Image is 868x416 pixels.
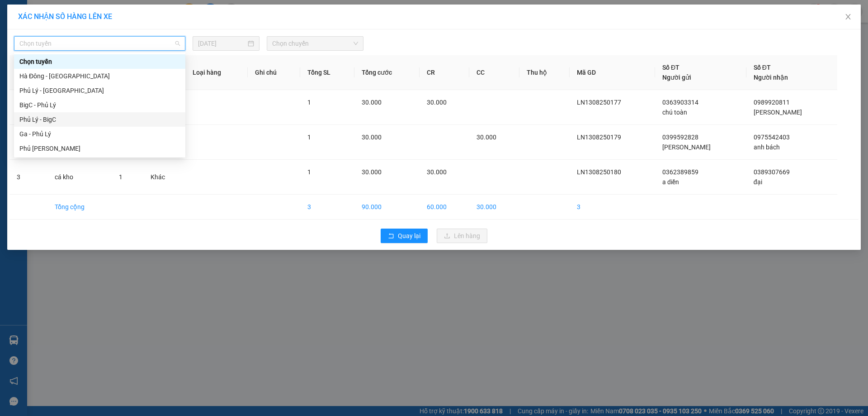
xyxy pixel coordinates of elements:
[19,86,180,96] div: Phủ Lý - [GEOGRAPHIC_DATA]
[300,55,354,90] th: Tổng SL
[307,168,311,176] span: 1
[272,37,358,50] span: Chọn chuyến
[754,99,790,106] span: 0989920811
[14,83,185,98] div: Phủ Lý - Hà Đông
[14,141,185,156] div: Phủ Lý - Ga
[9,125,47,160] td: 2
[47,195,112,220] td: Tổng cộng
[143,160,185,195] td: Khác
[388,233,394,240] span: rollback
[14,112,185,127] div: Phủ Lý - BigC
[19,129,180,139] div: Ga - Phủ Lý
[185,55,248,90] th: Loại hàng
[95,61,149,70] span: LN1308250180
[662,168,698,176] span: 0362389859
[577,99,621,106] span: LN1308250177
[662,178,679,186] span: a diền
[362,99,382,106] span: 30.000
[420,55,469,90] th: CR
[427,168,447,176] span: 30.000
[307,134,311,141] span: 1
[362,168,382,176] span: 30.000
[476,134,496,141] span: 30.000
[19,37,180,50] span: Chọn tuyến
[662,143,711,151] span: [PERSON_NAME]
[519,55,570,90] th: Thu hộ
[835,5,861,30] button: Close
[19,71,180,81] div: Hà Đông - [GEOGRAPHIC_DATA]
[18,12,112,21] span: XÁC NHẬN SỐ HÀNG LÊN XE
[469,195,519,220] td: 30.000
[577,134,621,141] span: LN1308250179
[14,98,185,112] div: BigC - Phủ Lý
[427,99,447,106] span: 30.000
[248,55,300,90] th: Ghi chú
[300,195,354,220] td: 3
[119,173,123,181] span: 1
[9,160,47,195] td: 3
[662,64,679,71] span: Số ĐT
[354,195,420,220] td: 90.000
[14,127,185,141] div: Ga - Phủ Lý
[381,229,428,243] button: rollbackQuay lại
[47,160,112,195] td: cá kho
[19,143,180,153] div: Phủ [PERSON_NAME]
[662,99,698,106] span: 0363903314
[354,55,420,90] th: Tổng cước
[14,54,185,69] div: Chọn tuyến
[662,74,691,81] span: Người gửi
[307,99,311,106] span: 1
[754,74,788,81] span: Người nhận
[754,64,771,71] span: Số ĐT
[398,231,420,241] span: Quay lại
[9,90,47,125] td: 1
[754,168,790,176] span: 0389307669
[5,32,11,78] img: logo
[198,38,246,48] input: 13/08/2025
[577,168,621,176] span: LN1308250180
[19,115,180,124] div: Phủ Lý - BigC
[754,109,802,116] span: [PERSON_NAME]
[16,7,90,37] strong: CÔNG TY TNHH DỊCH VỤ DU LỊCH THỜI ĐẠI
[754,134,790,141] span: 0975542403
[14,69,185,83] div: Hà Đông - Phủ Lý
[844,13,852,20] span: close
[14,39,92,71] span: Chuyển phát nhanh: [GEOGRAPHIC_DATA] - [GEOGRAPHIC_DATA]
[9,55,47,90] th: STT
[570,55,655,90] th: Mã GD
[19,57,180,67] div: Chọn tuyến
[662,109,687,116] span: chú toàn
[570,195,655,220] td: 3
[19,100,180,110] div: BigC - Phủ Lý
[754,143,780,151] span: anh bách
[420,195,469,220] td: 60.000
[469,55,519,90] th: CC
[362,134,382,141] span: 30.000
[754,178,762,186] span: đại
[437,229,487,243] button: uploadLên hàng
[662,134,698,141] span: 0399592828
